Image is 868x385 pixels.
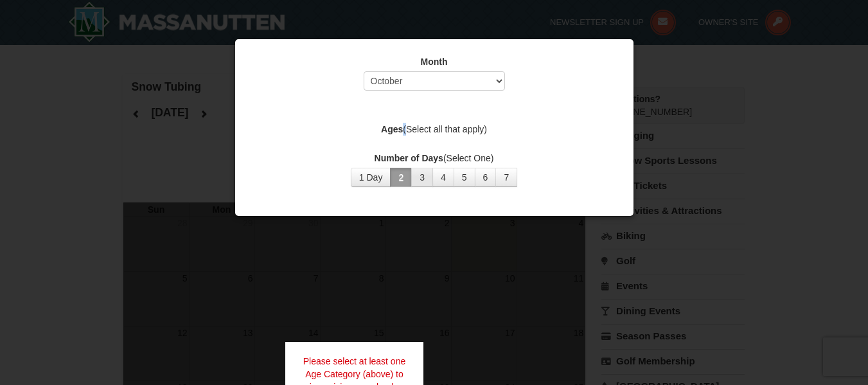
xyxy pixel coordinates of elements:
button: 2 [390,168,412,187]
strong: Number of Days [375,153,443,163]
strong: Ages [381,124,403,134]
label: (Select all that apply) [251,123,617,136]
label: (Select One) [251,152,617,165]
button: 3 [411,168,433,187]
button: 7 [495,168,517,187]
button: 4 [432,168,454,187]
button: 6 [475,168,497,187]
button: 5 [454,168,475,187]
button: 1 Day [351,168,391,187]
strong: Month [421,57,448,67]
